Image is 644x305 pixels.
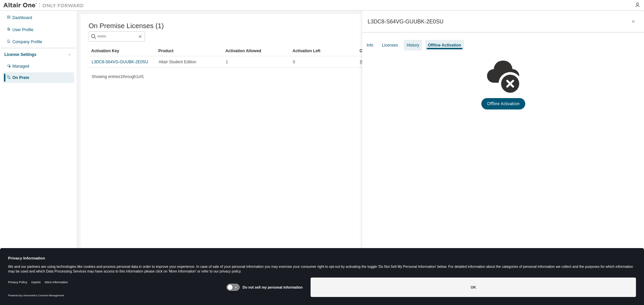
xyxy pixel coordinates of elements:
[92,60,148,64] a: L3DC8-S64VG-GUUBK-2E0SU
[481,98,525,109] button: Offline Activation
[368,19,443,24] div: L3DC8-S64VG-GUUBK-2E0SU
[360,46,603,56] div: Creation Date
[292,46,354,56] div: Activation Left
[159,59,196,65] span: Altair Student Edition
[89,22,164,30] span: On Premise Licenses (1)
[12,64,29,69] div: Managed
[367,43,373,48] div: Info
[12,15,32,20] div: Dashboard
[3,2,87,9] img: Altair One
[92,74,144,79] span: Showing entries 1 through 1 of 1
[91,46,153,56] div: Activation Key
[382,43,398,48] div: Licenses
[12,27,34,32] div: User Profile
[4,52,36,57] div: License Settings
[407,43,419,48] div: History
[226,59,228,65] span: 1
[158,46,220,56] div: Product
[225,46,287,56] div: Activation Allowed
[12,75,29,80] div: On Prem
[12,39,42,45] div: Company Profile
[360,59,389,65] span: [DATE] 04:08:26
[293,59,295,65] span: 0
[428,43,461,48] div: Offline Activation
